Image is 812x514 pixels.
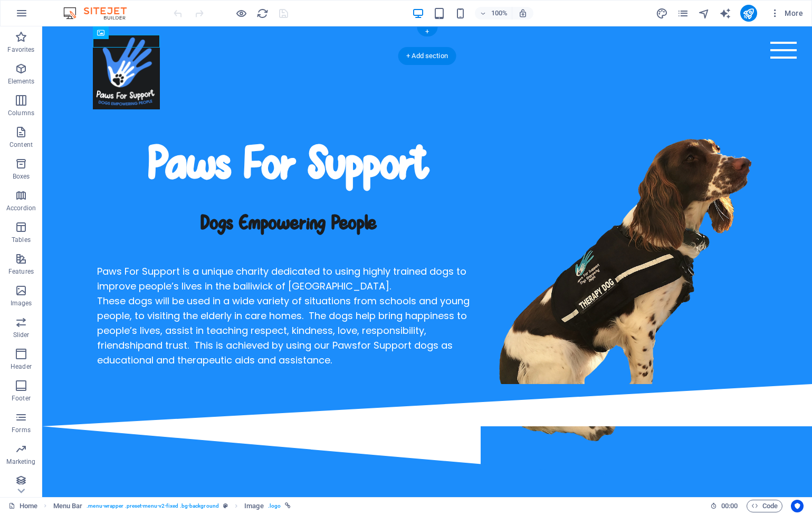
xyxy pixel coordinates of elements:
button: Click here to leave preview mode and continue editing [235,7,247,20]
p: Content [9,141,33,149]
p: Images [11,299,32,307]
a: Click to cancel selection. Double-click to open Pages [8,500,37,512]
span: These dogs will be used in a wide variety of situations from schools and young people, to visitin... [55,268,427,325]
button: More [766,5,807,22]
div: + [417,27,437,36]
i: Reload page [256,7,269,20]
span: Code [751,500,778,512]
i: Publish [742,7,754,20]
span: Paws For Support is a unique charity dedicated to using highly trained dogs to improve people’s l... [55,238,424,266]
p: Tables [12,236,31,244]
p: Favorites [7,45,34,54]
nav: breadcrumb [53,500,291,512]
p: Marketing [6,457,35,466]
span: Click to select. Double-click to edit [244,500,263,512]
h6: 100% [491,7,508,20]
span: More [770,8,803,18]
button: text_generator [719,7,732,20]
button: reload [256,7,269,20]
button: pages [677,7,690,20]
span: for Support dogs as educational and therapeutic aids and assistance. [55,312,410,340]
span: : [729,502,730,510]
i: This element is linked [285,503,291,509]
i: This element is a customizable preset [223,503,228,509]
p: Header [11,362,32,371]
i: Pages (Ctrl+Alt+S) [677,7,689,20]
p: Boxes [13,172,30,181]
button: Usercentrics [791,500,804,512]
i: Navigator [698,7,710,20]
p: Elements [8,77,35,86]
button: publish [740,5,757,22]
p: Footer [12,394,31,403]
p: Slider [13,331,30,339]
h6: Session time [710,500,738,512]
button: design [656,7,668,20]
button: 100% [475,7,512,20]
span: . logo [268,500,281,512]
span: . menu-wrapper .preset-menu-v2-fixed .bg-background [87,500,219,512]
span: and trust. This is achieved by using our Paws [102,312,315,325]
span: Click to select. Double-click to edit [53,500,83,512]
button: Code [747,500,782,512]
p: Forms [12,426,31,434]
button: navigator [698,7,711,20]
i: Design (Ctrl+Alt+Y) [656,7,668,20]
span: 00 00 [721,500,738,512]
i: On resize automatically adjust zoom level to fit chosen device. [518,8,528,18]
p: Columns [8,109,34,117]
img: Editor Logo [61,7,140,20]
i: AI Writer [719,7,731,20]
p: Features [8,267,34,276]
div: + Add section [398,47,456,65]
p: Accordion [6,204,36,212]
